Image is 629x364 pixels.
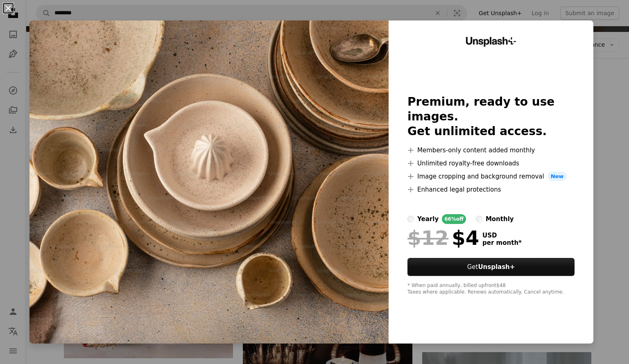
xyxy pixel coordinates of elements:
[417,214,439,224] div: yearly
[407,185,575,194] li: Enhanced legal protections
[407,227,479,249] div: $4
[482,232,522,239] span: USD
[407,216,414,222] input: yearly66%off
[482,239,522,246] span: per month *
[407,172,575,181] li: Image cropping and background removal
[407,283,575,296] div: * When paid annually, billed upfront $48 Taxes where applicable. Renews automatically. Cancel any...
[548,172,567,181] span: New
[407,158,575,168] li: Unlimited royalty-free downloads
[407,258,575,276] button: GetUnsplash+
[486,214,514,224] div: monthly
[407,95,575,139] h2: Premium, ready to use images. Get unlimited access.
[476,216,482,222] input: monthly
[478,263,515,271] strong: Unsplash+
[442,214,466,224] div: 66% off
[407,227,448,249] span: $12
[407,145,575,155] li: Members-only content added monthly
